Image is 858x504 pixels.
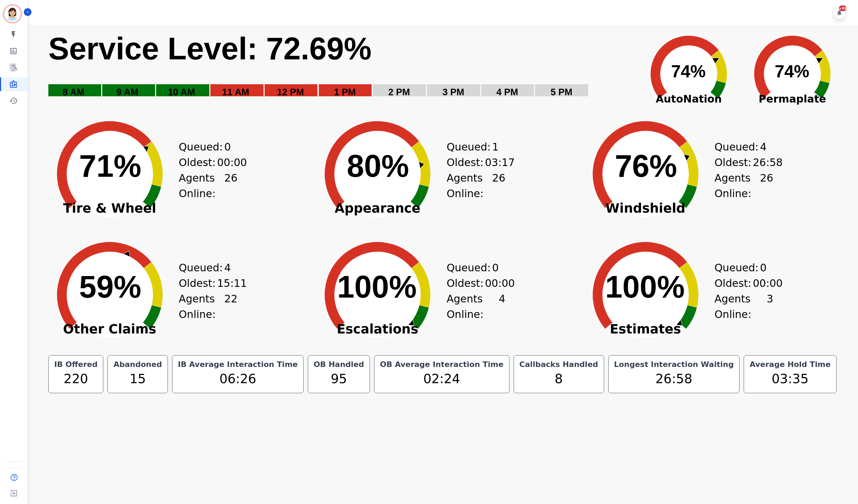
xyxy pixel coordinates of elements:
[48,31,372,66] text: Service Level: 72.69%
[715,155,766,170] div: Oldest:
[63,87,85,97] text: 8 AM
[79,149,141,183] text: 71%
[760,139,766,155] span: 4
[576,205,715,212] span: Windshield
[41,326,179,333] span: Other Claims
[334,87,356,97] text: 1 PM
[177,360,299,369] div: IB Average Interaction Time
[312,360,365,369] div: OB Handled
[379,360,505,369] div: OB Average Interaction Time
[112,360,163,369] div: Abandoned
[753,275,782,291] span: 00:00
[715,291,773,322] div: Agents Online:
[748,360,832,369] div: Average Hold Time
[168,87,195,97] text: 10 AM
[839,6,847,11] div: +99
[179,155,231,170] div: Oldest:
[518,369,600,389] div: 8
[753,155,782,170] span: 26:58
[347,149,409,183] text: 80%
[179,139,231,155] div: Queued:
[222,87,249,97] text: 11 AM
[766,291,773,322] span: 3
[224,260,231,275] span: 4
[492,139,499,155] span: 1
[551,87,572,97] text: 5 PM
[605,270,685,304] text: 100%
[217,155,247,170] span: 00:00
[760,260,766,275] span: 0
[442,87,464,97] text: 3 PM
[576,326,715,333] span: Estimates
[312,369,365,389] div: 95
[277,87,304,97] text: 12 PM
[112,369,163,389] div: 15
[741,91,844,107] span: Permaplate
[748,369,832,389] div: 03:35
[485,155,515,170] span: 03:17
[379,369,505,389] div: 02:24
[760,170,773,201] span: 26
[179,275,231,291] div: Oldest:
[41,205,179,212] span: Tire & Wheel
[671,62,706,81] text: 74%
[116,87,139,97] text: 9 AM
[388,87,410,97] text: 2 PM
[715,170,773,201] div: Agents Online:
[224,170,237,201] span: 26
[48,30,633,108] svg: Service Level: 0%
[53,369,99,389] div: 220
[499,291,505,322] span: 4
[447,139,498,155] div: Queued:
[177,369,299,389] div: 06:26
[447,155,498,170] div: Oldest:
[485,275,515,291] span: 00:00
[492,170,505,201] span: 26
[637,91,741,107] span: AutoNation
[492,260,499,275] span: 0
[447,260,498,275] div: Queued:
[447,291,505,322] div: Agents Online:
[4,6,21,22] img: Bordered avatar
[775,62,809,81] text: 74%
[447,275,498,291] div: Oldest:
[79,270,141,304] text: 59%
[337,270,417,304] text: 100%
[613,360,735,369] div: Longest Interaction Waiting
[224,139,231,155] span: 0
[217,275,247,291] span: 15:11
[179,170,238,201] div: Agents Online:
[613,369,735,389] div: 26:58
[308,205,447,212] span: Appearance
[447,170,505,201] div: Agents Online:
[496,87,518,97] text: 4 PM
[615,149,677,183] text: 76%
[179,260,231,275] div: Queued:
[518,360,600,369] div: Callbacks Handled
[179,291,238,322] div: Agents Online:
[715,275,766,291] div: Oldest:
[715,139,766,155] div: Queued:
[308,326,447,333] span: Escalations
[224,291,237,322] span: 22
[53,360,99,369] div: IB Offered
[715,260,766,275] div: Queued:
